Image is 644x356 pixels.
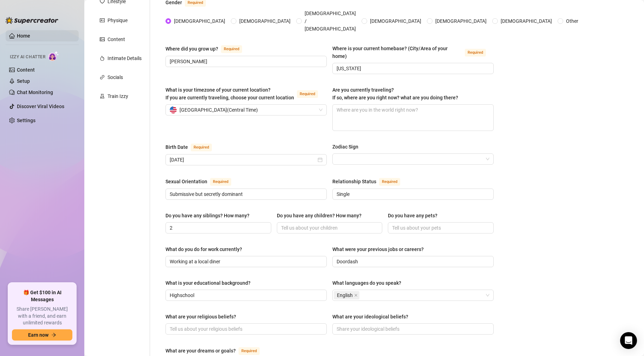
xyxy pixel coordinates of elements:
span: Share [PERSON_NAME] with a friend, and earn unlimited rewards [12,306,72,327]
div: Do you have any pets? [388,212,437,219]
img: us [170,106,177,113]
label: Sexual Orientation [165,177,239,186]
span: [DEMOGRAPHIC_DATA] [171,17,228,25]
label: Birth Date [165,143,220,151]
span: [DEMOGRAPHIC_DATA] / [DEMOGRAPHIC_DATA] [302,9,359,33]
span: Other [563,17,581,25]
img: logo-BBDzfeDw.svg [6,17,58,24]
button: Earn nowarrow-right [12,329,72,341]
span: [DEMOGRAPHIC_DATA] [236,17,293,25]
label: Relationship Status [332,177,408,186]
div: What are your religious beliefs? [165,313,236,321]
a: Chat Monitoring [17,90,53,95]
span: Required [239,347,260,355]
label: What are your dreams or goals? [165,347,267,355]
div: What were your previous jobs or careers? [332,245,424,253]
div: Open Intercom Messenger [620,332,637,349]
span: [DEMOGRAPHIC_DATA] [498,17,555,25]
span: experiment [100,94,105,99]
span: picture [100,37,105,42]
input: What is your educational background? [170,291,321,299]
span: Required [379,178,400,186]
div: Sexual Orientation [165,178,207,185]
span: [DEMOGRAPHIC_DATA] [432,17,489,25]
span: Izzy AI Chatter [10,54,45,60]
div: Socials [108,73,123,81]
span: link [100,75,105,80]
label: Do you have any siblings? How many? [165,212,254,219]
img: AI Chatter [48,51,59,61]
a: Discover Viral Videos [17,104,64,109]
span: Earn now [28,332,48,338]
div: Birth Date [165,143,188,151]
span: Required [465,49,486,57]
span: idcard [100,18,105,23]
label: Where is your current homebase? (City/Area of your home) [332,45,494,60]
div: What languages do you speak? [332,279,401,287]
span: close [354,294,358,297]
div: Train Izzy [108,92,128,100]
a: Settings [17,118,35,123]
div: Zodiac Sign [332,143,358,151]
input: What are your ideological beliefs? [337,325,488,333]
span: Required [191,144,212,151]
input: Where did you grow up? [170,58,321,65]
div: Content [108,35,125,43]
span: Are you currently traveling? If so, where are you right now? what are you doing there? [332,87,458,100]
label: What languages do you speak? [332,279,406,287]
div: What are your ideological beliefs? [332,313,408,321]
div: Intimate Details [108,54,142,62]
span: English [337,291,353,299]
label: What is your educational background? [165,279,255,287]
span: English [334,291,359,299]
div: What are your dreams or goals? [165,347,236,355]
span: 🎁 Get $100 in AI Messages [12,289,72,303]
span: [DEMOGRAPHIC_DATA] [367,17,424,25]
label: Where did you grow up? [165,45,250,53]
label: Do you have any pets? [388,212,442,219]
div: Do you have any children? How many? [277,212,362,219]
div: Relationship Status [332,178,376,185]
input: Where is your current homebase? (City/Area of your home) [337,65,488,72]
input: Sexual Orientation [170,190,321,198]
input: Do you have any children? How many? [281,224,377,232]
div: Where is your current homebase? (City/Area of your home) [332,45,462,60]
div: Physique [108,17,128,24]
input: Do you have any siblings? How many? [170,224,266,232]
div: What is your educational background? [165,279,251,287]
div: Where did you grow up? [165,45,218,53]
span: arrow-right [51,332,56,337]
a: Content [17,67,35,73]
span: [GEOGRAPHIC_DATA] ( Central Time ) [180,105,258,115]
input: Do you have any pets? [392,224,488,232]
input: What do you do for work currently? [170,258,321,265]
span: Required [297,90,318,98]
input: Birth Date [170,156,316,164]
span: What is your timezone of your current location? If you are currently traveling, choose your curre... [165,87,294,100]
a: Setup [17,78,30,84]
label: Zodiac Sign [332,143,363,151]
span: Required [210,178,231,186]
input: What are your religious beliefs? [170,325,321,333]
div: Do you have any siblings? How many? [165,212,249,219]
input: Relationship Status [337,190,488,198]
input: What languages do you speak? [361,291,362,299]
label: What do you do for work currently? [165,245,247,253]
label: What are your religious beliefs? [165,313,241,321]
label: What were your previous jobs or careers? [332,245,429,253]
label: Do you have any children? How many? [277,212,366,219]
span: fire [100,56,105,61]
div: What do you do for work currently? [165,245,242,253]
label: What are your ideological beliefs? [332,313,413,321]
input: What were your previous jobs or careers? [337,258,488,265]
span: Required [221,45,242,53]
a: Home [17,33,30,39]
